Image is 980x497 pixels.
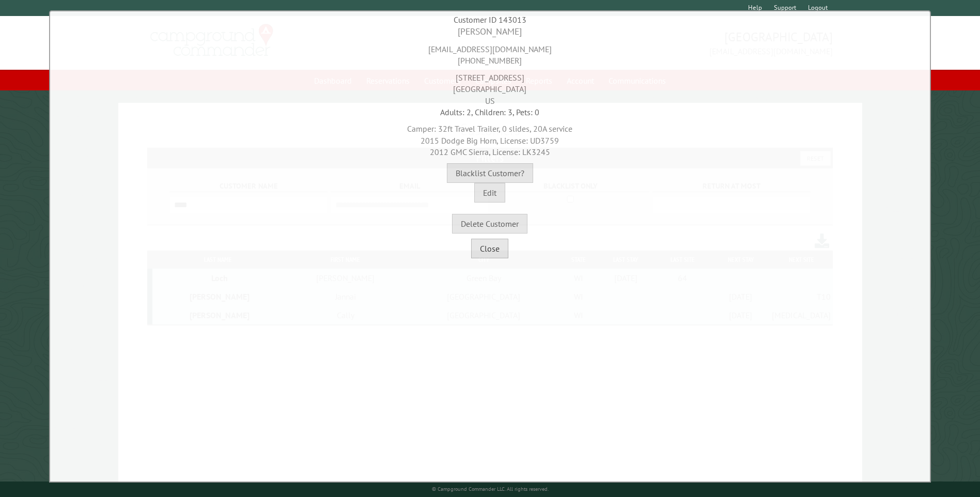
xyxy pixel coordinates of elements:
div: Adults: 2, Children: 3, Pets: 0 [53,106,927,118]
div: [EMAIL_ADDRESS][DOMAIN_NAME] [PHONE_NUMBER] [53,38,927,67]
span: 2015 Dodge Big Horn, License: UD3759 [421,135,559,146]
button: Blacklist Customer? [447,163,533,183]
small: © Campground Commander LLC. All rights reserved. [432,486,549,492]
div: [STREET_ADDRESS] [GEOGRAPHIC_DATA] US [53,67,927,106]
div: [PERSON_NAME] [53,25,927,38]
button: Delete Customer [452,214,527,234]
span: 2012 GMC Sierra, License: LK3245 [430,147,550,157]
div: Customer ID 143013 [53,14,927,25]
button: Edit [474,183,505,203]
div: Camper: 32ft Travel Trailer, 0 slides, 20A service [53,118,927,158]
button: Close [471,239,508,258]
